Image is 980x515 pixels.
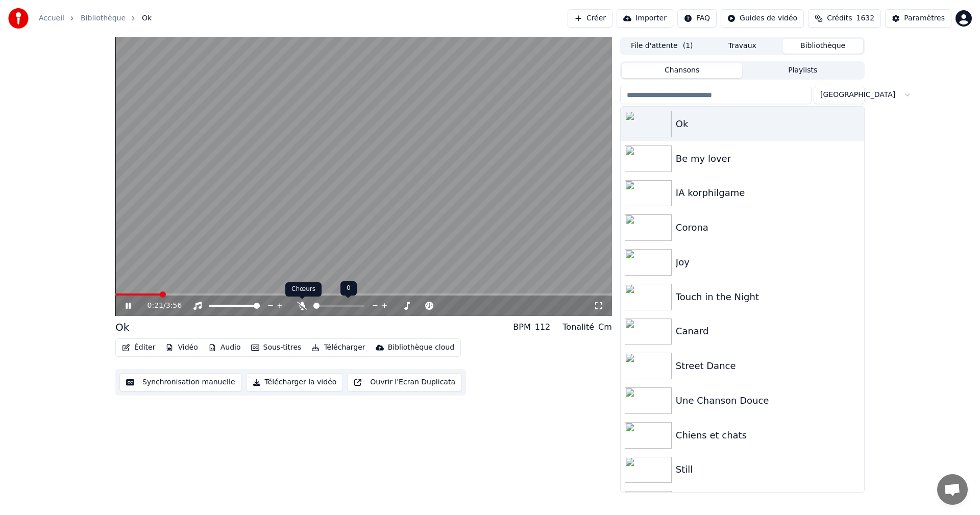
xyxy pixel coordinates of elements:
span: 3:56 [166,301,182,311]
span: Ok [142,13,152,23]
button: Sous-titres [247,340,306,355]
img: youka [8,8,29,29]
div: Chœurs [285,282,322,297]
div: Ok [676,117,860,131]
span: ( 1 ) [683,41,693,51]
div: 0 [340,281,357,296]
button: Ouvrir l'Ecran Duplicata [347,373,462,391]
div: IA korphilgame [676,186,860,200]
div: Touch in the Night [676,290,860,304]
button: Créer [568,9,612,28]
div: Joy [676,255,860,269]
button: Bibliothèque [782,39,863,54]
nav: breadcrumb [39,13,152,23]
button: Éditer [118,340,159,355]
span: Crédits [827,13,852,23]
div: Ouvrir le chat [937,474,968,505]
span: [GEOGRAPHIC_DATA] [820,90,895,100]
div: / [148,301,172,311]
span: 1632 [856,13,875,23]
button: Guides de vidéo [721,9,804,28]
button: Playlists [742,63,863,78]
button: Travaux [702,39,783,54]
button: Audio [204,340,245,355]
div: Ok [115,320,129,334]
div: Corona [676,220,860,235]
div: Cm [598,321,612,333]
button: FAQ [677,9,717,28]
span: 0:21 [148,301,163,311]
button: File d'attente [622,39,702,54]
button: Télécharger [307,340,369,355]
button: Paramètres [885,9,951,28]
div: Be my lover [676,152,860,166]
button: Synchronisation manuelle [119,373,242,391]
div: Une Chanson Douce [676,394,860,408]
div: Street Dance [676,359,860,373]
div: Tonalité [562,321,594,333]
div: Chiens et chats [676,428,860,443]
button: Importer [617,9,673,28]
a: Accueil [39,13,64,23]
a: Bibliothèque [81,13,126,23]
div: Still [676,462,860,477]
div: Paramètres [904,13,945,23]
div: 112 [535,321,551,333]
button: Télécharger la vidéo [246,373,344,391]
div: Bibliothèque cloud [388,342,454,353]
div: Canard [676,324,860,338]
button: Chansons [622,63,743,78]
button: Vidéo [161,340,202,355]
div: BPM [513,321,530,333]
button: Crédits1632 [808,9,881,28]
